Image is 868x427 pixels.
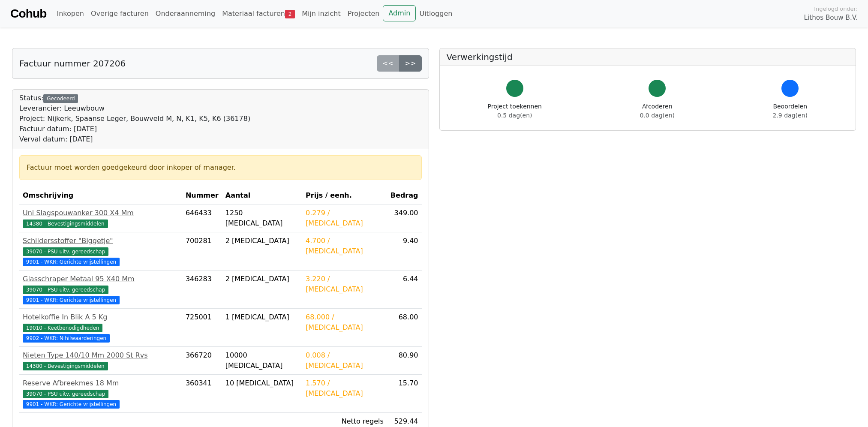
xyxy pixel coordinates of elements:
th: Omschrijving [19,187,182,204]
div: Uni Slagspouwanker 300 X4 Mm [23,208,179,218]
td: 366720 [182,347,222,375]
span: 19010 - Keetbenodigdheden [23,324,102,332]
td: 6.44 [387,271,422,309]
span: 39070 - PSU uitv. gereedschap [23,390,108,398]
a: Nieten Type 140/10 Mm 2000 St Rvs14380 - Bevestigingsmiddelen [23,350,179,371]
a: Uni Slagspouwanker 300 X4 Mm14380 - Bevestigingsmiddelen [23,208,179,229]
td: 700281 [182,232,222,271]
div: 2 [MEDICAL_DATA] [225,236,299,246]
span: 0.0 dag(en) [640,112,675,119]
td: 646433 [182,204,222,232]
div: Project toekennen [488,102,542,120]
td: 349.00 [387,204,422,232]
span: 9901 - WKR: Gerichte vrijstellingen [23,400,120,409]
a: Inkopen [53,5,87,22]
div: Schildersstoffer "Biggetje" [23,236,179,246]
a: Cohub [10,3,46,24]
a: Schildersstoffer "Biggetje"39070 - PSU uitv. gereedschap 9901 - WKR: Gerichte vrijstellingen [23,236,179,267]
div: 1250 [MEDICAL_DATA] [225,208,299,229]
div: Leverancier: Leeuwbouw [19,103,250,114]
div: Nieten Type 140/10 Mm 2000 St Rvs [23,350,179,361]
span: 9902 - WKR: Nihilwaarderingen [23,334,110,343]
span: 2 [285,10,295,18]
th: Bedrag [387,187,422,204]
a: Hotelkoffie In Blik A 5 Kg19010 - Keetbenodigdheden 9902 - WKR: Nihilwaarderingen [23,312,179,343]
span: 14380 - Bevestigingsmiddelen [23,220,108,228]
div: 2 [MEDICAL_DATA] [225,274,299,284]
div: Project: Nijkerk, Spaanse Leger, Bouwveld M, N, K1, K5, K6 (36178) [19,114,250,124]
a: Mijn inzicht [298,5,344,22]
a: Admin [383,5,416,21]
div: Reserve Afbreekmes 18 Mm [23,378,179,388]
a: Reserve Afbreekmes 18 Mm39070 - PSU uitv. gereedschap 9901 - WKR: Gerichte vrijstellingen [23,378,179,409]
th: Nummer [182,187,222,204]
div: 1 [MEDICAL_DATA] [225,312,299,322]
h5: Factuur nummer 207206 [19,58,126,69]
div: Status: [19,93,250,144]
div: 3.220 / [MEDICAL_DATA] [306,274,384,295]
div: Factuur moet worden goedgekeurd door inkoper of manager. [27,162,414,173]
h5: Verwerkingstijd [447,52,849,62]
a: Overige facturen [87,5,152,22]
td: 346283 [182,271,222,309]
a: Onderaanneming [152,5,219,22]
td: 360341 [182,375,222,413]
a: Glasschraper Metaal 95 X40 Mm39070 - PSU uitv. gereedschap 9901 - WKR: Gerichte vrijstellingen [23,274,179,305]
th: Aantal [222,187,302,204]
div: 4.700 / [MEDICAL_DATA] [306,236,384,256]
span: Ingelogd onder: [814,5,858,13]
a: Materiaal facturen2 [219,5,298,22]
span: 14380 - Bevestigingsmiddelen [23,362,108,370]
div: Factuur datum: [DATE] [19,124,250,134]
a: Projecten [344,5,383,22]
a: Uitloggen [416,5,456,22]
div: 68.000 / [MEDICAL_DATA] [306,312,384,333]
td: 9.40 [387,232,422,271]
span: 9901 - WKR: Gerichte vrijstellingen [23,258,120,266]
th: Prijs / eenh. [302,187,387,204]
div: Gecodeerd [43,94,78,103]
span: 39070 - PSU uitv. gereedschap [23,247,108,256]
span: 2.9 dag(en) [773,112,808,119]
td: 725001 [182,309,222,347]
div: Beoordelen [773,102,808,120]
td: 15.70 [387,375,422,413]
div: 1.570 / [MEDICAL_DATA] [306,378,384,399]
div: 10000 [MEDICAL_DATA] [225,350,299,371]
td: 80.90 [387,347,422,375]
span: 9901 - WKR: Gerichte vrijstellingen [23,296,120,304]
div: Verval datum: [DATE] [19,134,250,144]
span: 0.5 dag(en) [497,112,532,119]
td: 68.00 [387,309,422,347]
div: Glasschraper Metaal 95 X40 Mm [23,274,179,284]
div: 10 [MEDICAL_DATA] [225,378,299,388]
span: Lithos Bouw B.V. [804,13,858,23]
a: >> [399,55,422,72]
div: 0.279 / [MEDICAL_DATA] [306,208,384,229]
span: 39070 - PSU uitv. gereedschap [23,286,108,294]
div: 0.008 / [MEDICAL_DATA] [306,350,384,371]
div: Afcoderen [640,102,675,120]
div: Hotelkoffie In Blik A 5 Kg [23,312,179,322]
